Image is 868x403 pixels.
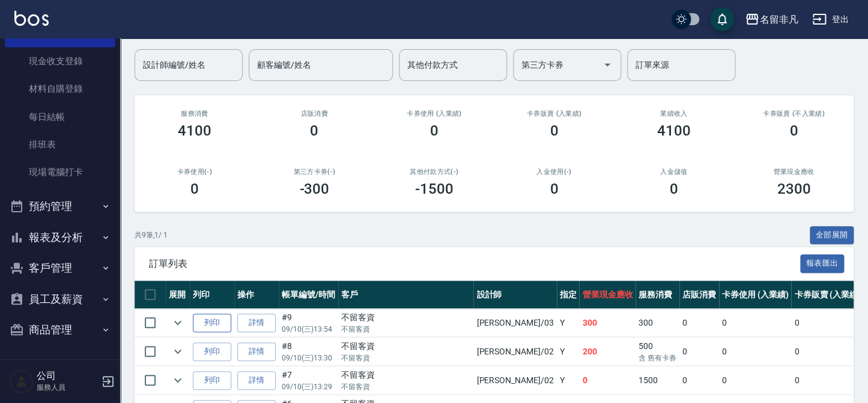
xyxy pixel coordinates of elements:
[149,168,240,176] h2: 卡券使用(-)
[169,314,187,332] button: expand row
[550,181,558,197] h3: 0
[282,381,335,392] p: 09/10 (三) 13:29
[657,122,691,139] h3: 4100
[636,281,679,309] th: 服務消費
[234,281,279,309] th: 操作
[149,258,800,270] span: 訂單列表
[679,309,719,337] td: 0
[341,324,471,335] p: 不留客資
[807,8,854,31] button: 登出
[791,338,864,366] td: 0
[341,311,471,324] div: 不留客資
[169,371,187,389] button: expand row
[190,281,234,309] th: 列印
[759,12,798,27] div: 名留非凡
[557,366,580,395] td: Y
[310,122,318,139] h3: 0
[5,252,115,284] button: 客戶管理
[800,254,845,273] button: 報表匯出
[473,366,556,395] td: [PERSON_NAME] /02
[341,340,471,353] div: 不留客資
[14,11,49,26] img: Logo
[789,122,798,139] h3: 0
[579,338,636,366] td: 200
[748,110,840,118] h2: 卡券販賣 (不入業績)
[135,230,168,240] p: 共 9 筆, 1 / 1
[299,181,329,197] h3: -300
[810,226,854,245] button: 全部展開
[628,168,720,176] h2: 入金儲值
[5,314,115,345] button: 商品管理
[341,353,471,363] p: 不留客資
[509,110,600,118] h2: 卡券販賣 (入業績)
[193,314,231,332] button: 列印
[193,371,231,390] button: 列印
[5,131,115,158] a: 排班表
[237,371,276,390] a: 詳情
[557,309,580,337] td: Y
[279,309,338,337] td: #9
[282,353,335,363] p: 09/10 (三) 13:30
[579,281,636,309] th: 營業現金應收
[579,309,636,337] td: 300
[190,181,199,197] h3: 0
[5,284,115,315] button: 員工及薪資
[679,281,719,309] th: 店販消費
[149,110,240,118] h3: 服務消費
[178,122,211,139] h3: 4100
[679,338,719,366] td: 0
[740,7,803,32] button: 名留非凡
[282,324,335,335] p: 09/10 (三) 13:54
[473,281,556,309] th: 設計師
[341,369,471,381] div: 不留客資
[473,309,556,337] td: [PERSON_NAME] /03
[166,281,190,309] th: 展開
[473,338,556,366] td: [PERSON_NAME] /02
[509,168,600,176] h2: 入金使用(-)
[628,110,720,118] h2: 業績收入
[636,338,679,366] td: 500
[269,110,360,118] h2: 店販消費
[550,122,558,139] h3: 0
[269,168,360,176] h2: 第三方卡券(-)
[636,309,679,337] td: 300
[5,191,115,222] button: 預約管理
[679,366,719,395] td: 0
[800,257,845,269] a: 報表匯出
[279,366,338,395] td: #7
[279,338,338,366] td: #8
[279,281,338,309] th: 帳單編號/時間
[719,366,792,395] td: 0
[415,181,454,197] h3: -1500
[670,181,678,197] h3: 0
[639,353,676,363] p: 含 舊有卡券
[579,366,636,395] td: 0
[710,7,734,31] button: save
[338,281,474,309] th: 客戶
[430,122,439,139] h3: 0
[37,370,98,382] h5: 公司
[791,281,864,309] th: 卡券販賣 (入業績)
[5,75,115,103] a: 材料自購登錄
[719,338,792,366] td: 0
[10,369,34,393] img: Person
[719,281,792,309] th: 卡券使用 (入業績)
[777,181,810,197] h3: 2300
[719,309,792,337] td: 0
[341,381,471,392] p: 不留客資
[389,168,480,176] h2: 其他付款方式(-)
[791,309,864,337] td: 0
[5,222,115,253] button: 報表及分析
[193,342,231,361] button: 列印
[791,366,864,395] td: 0
[169,342,187,360] button: expand row
[237,342,276,361] a: 詳情
[5,103,115,131] a: 每日結帳
[237,314,276,332] a: 詳情
[5,158,115,186] a: 現場電腦打卡
[557,281,580,309] th: 指定
[37,382,98,393] p: 服務人員
[389,110,480,118] h2: 卡券使用 (入業績)
[598,55,617,74] button: Open
[5,47,115,75] a: 現金收支登錄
